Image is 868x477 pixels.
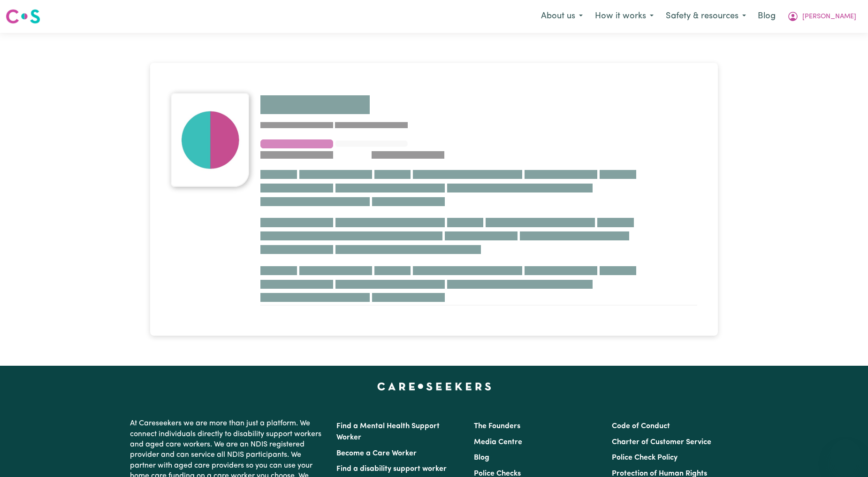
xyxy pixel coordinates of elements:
[802,12,856,22] span: [PERSON_NAME]
[336,423,440,441] a: Find a Mental Health Support Worker
[660,7,752,26] button: Safety & resources
[377,383,491,390] a: Careseekers home page
[6,8,40,25] img: Careseekers logo
[336,450,417,457] a: Become a Care Worker
[830,439,860,469] iframe: Button to launch messaging window
[6,6,40,27] a: Careseekers logo
[589,7,660,26] button: How it works
[612,439,711,446] a: Charter of Customer Service
[474,423,520,430] a: The Founders
[781,7,862,26] button: My Account
[752,6,781,27] a: Blog
[474,439,522,446] a: Media Centre
[535,7,589,26] button: About us
[612,454,678,462] a: Police Check Policy
[612,423,670,430] a: Code of Conduct
[336,465,447,473] a: Find a disability support worker
[474,454,489,462] a: Blog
